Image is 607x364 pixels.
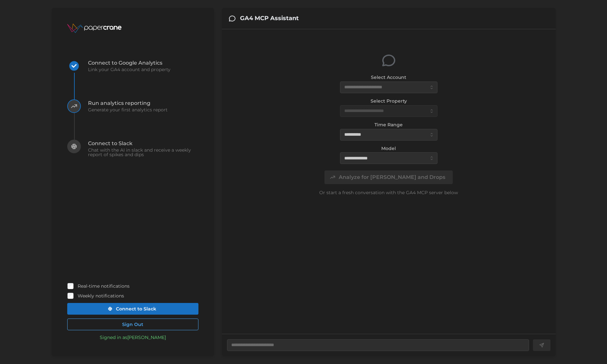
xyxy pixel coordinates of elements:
[88,141,198,146] span: Connect to Slack
[116,303,156,314] span: Connect to Slack
[67,99,168,140] button: Run analytics reportingGenerate your first analytics report
[74,293,124,299] label: Weekly notifications
[381,145,396,152] label: Model
[74,283,130,289] label: Real-time notifications
[67,140,198,180] button: Connect to SlackChat with the AI in slack and receive a weekly report of spikes and dips
[339,171,445,184] span: Analyze for [PERSON_NAME] and Drops
[88,60,171,66] span: Connect to Google Analytics
[88,101,168,106] span: Run analytics reporting
[88,107,168,112] span: Generate your first analytics report
[67,59,171,99] button: Connect to Google AnalyticsLink your GA4 account and property
[240,14,299,22] h3: GA4 MCP Assistant
[371,98,407,105] label: Select Property
[324,170,453,184] button: Analyze for [PERSON_NAME] and Drops
[371,74,406,81] label: Select Account
[67,319,198,330] button: Sign Out
[67,303,198,315] button: Connect to Slack
[88,67,171,72] span: Link your GA4 account and property
[234,189,544,196] p: Or start a fresh conversation with the GA4 MCP server below
[374,121,403,129] label: Time Range
[122,319,143,330] span: Sign Out
[88,148,198,157] span: Chat with the AI in slack and receive a weekly report of spikes and dips
[100,334,166,341] p: Signed in as [PERSON_NAME]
